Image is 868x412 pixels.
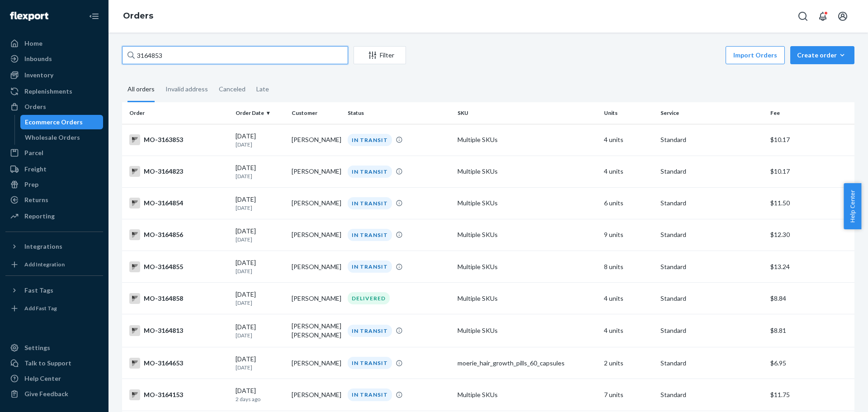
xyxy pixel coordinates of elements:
div: Canceled [219,77,245,101]
div: [DATE] [236,132,284,148]
a: Orders [5,99,103,114]
p: Standard [660,262,763,271]
div: MO-3164813 [129,325,228,336]
button: Close Navigation [85,7,103,25]
td: [PERSON_NAME] [288,124,344,156]
div: Add Fast Tag [24,304,57,312]
button: Open notifications [814,7,832,25]
a: Talk to Support [5,356,103,370]
div: Integrations [24,242,62,251]
span: Help Center [844,183,861,229]
div: [DATE] [236,386,284,403]
div: Prep [24,180,38,189]
div: Parcel [24,148,43,157]
p: Standard [660,167,763,176]
div: IN TRANSIT [348,357,392,369]
a: Add Integration [5,257,103,272]
div: Freight [24,165,47,174]
div: [DATE] [236,163,284,180]
td: $10.17 [767,124,854,156]
p: [DATE] [236,172,284,180]
div: Add Integration [24,260,65,268]
button: Create order [790,46,854,64]
div: MO-3164153 [129,389,228,400]
td: $10.17 [767,156,854,187]
th: Order [122,102,232,124]
button: Give Feedback [5,387,103,401]
p: [DATE] [236,364,284,371]
a: Wholesale Orders [20,130,104,145]
div: Reporting [24,212,55,221]
div: MO-3164858 [129,293,228,304]
div: MO-3164856 [129,229,228,240]
a: Settings [5,341,103,355]
a: Inbounds [5,52,103,66]
th: Status [344,102,454,124]
a: Prep [5,177,103,192]
div: Invalid address [165,77,208,101]
a: Returns [5,193,103,207]
div: [DATE] [236,290,284,307]
div: IN TRANSIT [348,229,392,241]
div: [DATE] [236,355,284,371]
td: Multiple SKUs [454,379,600,411]
div: [DATE] [236,195,284,212]
td: [PERSON_NAME] [288,347,344,379]
td: 6 units [600,187,656,219]
th: Order Date [232,102,288,124]
button: Open account menu [834,7,852,25]
img: Flexport logo [10,12,48,21]
td: 4 units [600,314,656,347]
p: Standard [660,230,763,239]
div: MO-3164855 [129,261,228,272]
td: $8.81 [767,314,854,347]
td: [PERSON_NAME] [288,187,344,219]
p: [DATE] [236,299,284,307]
td: 9 units [600,219,656,251]
button: Open Search Box [794,7,812,25]
td: Multiple SKUs [454,314,600,347]
td: $12.30 [767,219,854,251]
td: $11.50 [767,187,854,219]
div: IN TRANSIT [348,388,392,401]
a: Add Fast Tag [5,301,103,316]
div: [DATE] [236,258,284,275]
p: 2 days ago [236,395,284,403]
div: IN TRANSIT [348,260,392,273]
div: Give Feedback [24,389,68,398]
a: Replenishments [5,84,103,99]
div: Replenishments [24,87,72,96]
div: Inbounds [24,54,52,63]
div: Settings [24,343,50,352]
td: $8.84 [767,283,854,314]
a: Parcel [5,146,103,160]
div: IN TRANSIT [348,166,392,178]
a: Freight [5,162,103,176]
div: Late [256,77,269,101]
div: Wholesale Orders [25,133,80,142]
button: Filter [354,46,406,64]
div: Filter [354,51,406,60]
p: Standard [660,359,763,368]
div: IN TRANSIT [348,325,392,337]
a: Help Center [5,371,103,386]
p: [DATE] [236,267,284,275]
ol: breadcrumbs [116,3,160,29]
th: Units [600,102,656,124]
div: Returns [24,195,48,204]
th: SKU [454,102,600,124]
div: IN TRANSIT [348,134,392,146]
div: Talk to Support [24,359,71,368]
td: [PERSON_NAME] [288,156,344,187]
p: Standard [660,294,763,303]
div: MO-3163853 [129,134,228,145]
td: Multiple SKUs [454,124,600,156]
button: Import Orders [726,46,785,64]
td: 8 units [600,251,656,283]
p: Standard [660,390,763,399]
div: [DATE] [236,322,284,339]
input: Search orders [122,46,348,64]
td: $11.75 [767,379,854,411]
td: [PERSON_NAME] [288,379,344,411]
div: MO-3164823 [129,166,228,177]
